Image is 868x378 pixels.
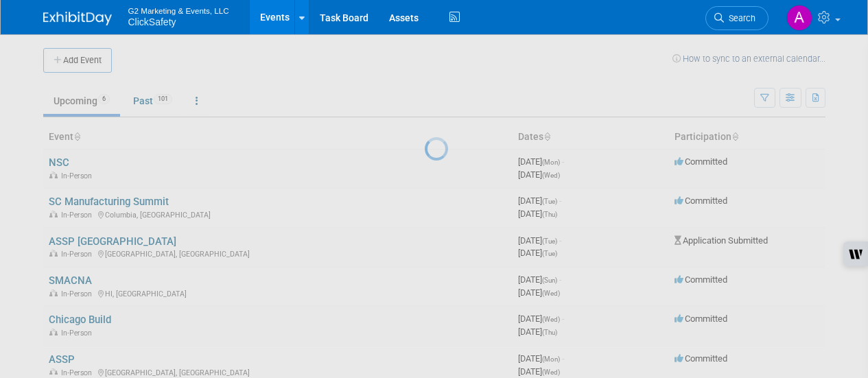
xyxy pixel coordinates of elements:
span: G2 Marketing & Events, LLC [128,3,229,17]
span: Search [724,13,755,23]
a: Search [705,6,769,30]
img: ExhibitDay [43,12,112,25]
span: ClickSafety [128,16,176,27]
img: Allison Dumond [786,5,812,31]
